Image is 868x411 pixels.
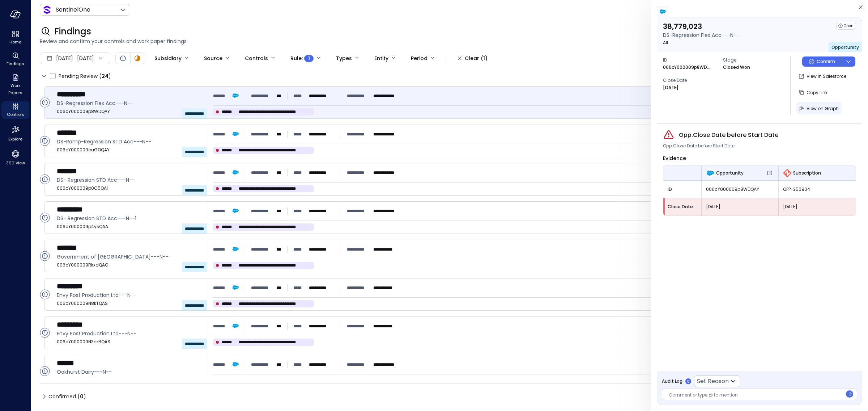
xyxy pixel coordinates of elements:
button: Clear (1) [452,52,493,64]
span: View on Graph [807,105,839,112]
span: [DATE] [783,203,851,210]
div: Source [204,52,222,64]
p: SentinelOne [56,5,90,14]
span: 006cY000009N3mRQAS [57,338,201,345]
div: Controls [1,101,29,119]
button: Confirm [802,56,841,67]
div: Button group with a nested menu [802,56,855,67]
div: Clear (1) [465,54,488,63]
span: [DATE] [56,54,73,62]
div: ( ) [77,393,86,400]
span: Findings [7,60,24,67]
span: Controls [7,111,24,118]
div: Open [40,174,50,184]
span: 360 View [6,159,25,167]
div: Rule : [290,52,314,64]
div: Open [40,213,50,223]
div: Open [119,54,127,63]
span: 006cY000009p0C5QAI [57,185,201,192]
span: Home [9,38,21,46]
span: Confirmed [48,391,86,402]
button: View in Salesforce [796,70,849,83]
span: Subscription [793,169,821,177]
span: [DATE] [706,203,774,210]
span: OPP-350904 [783,186,851,193]
p: View in Salesforce [807,73,846,80]
div: Work Papers [1,72,29,97]
p: DS-Regression Flex Acc---N-- [663,31,739,39]
img: salesforce [659,8,666,15]
p: Set Reason [697,377,729,386]
span: Evidence [663,155,686,162]
span: ID [663,56,717,64]
button: Copy Link [796,86,830,98]
p: 006cY000009p8WDQAY [663,64,714,71]
div: ( ) [99,72,111,80]
span: 006cY000009RkxdQAC [57,261,201,269]
img: Opportunity [706,169,715,177]
span: 0 [80,393,84,400]
span: Pending Review [59,70,111,82]
span: DS-Regression Flex Acc---N-- [57,99,201,107]
span: Work Papers [4,82,26,96]
div: Open [40,251,50,261]
div: Home [1,29,29,46]
span: Opp.Close Date before Start Date [679,131,778,139]
span: DS-Ramp-Regression STD Acc---N-- [57,138,201,146]
span: Stage [723,56,777,64]
span: DS- Regression STD Acc---N-- [57,176,201,184]
span: Opportunity [716,169,744,177]
div: Types [336,52,352,64]
div: 360 View [1,148,29,167]
span: 006cY000009p8WDQAY [57,108,201,115]
div: Findings [1,51,29,68]
p: Confirm [817,58,835,65]
span: 24 [102,72,109,80]
div: Explore [1,123,29,143]
span: 006cY000009p8WDQAY [706,186,774,193]
span: Government of Palm Beach County---N-- [57,253,201,261]
span: 1 [308,55,310,62]
div: Entity [374,52,388,64]
div: Open [40,289,50,299]
span: Close Date [663,77,717,84]
div: Open [40,97,50,108]
button: dropdown-icon-button [841,56,855,67]
img: Icon [43,5,51,14]
span: 006cY000009ouGOQAY [57,146,201,154]
div: In Progress [133,54,142,63]
p: Closed Won [723,64,750,71]
span: 006cY000009p4ysQAA [57,223,201,230]
p: All [663,39,739,46]
span: ID [668,186,697,193]
div: Open [40,366,50,376]
span: Audit Log [662,378,682,385]
p: 38,779,023 [663,22,739,31]
div: Open [836,22,856,30]
div: Controls [245,52,268,64]
span: Review and confirm your controls and work paper findings [40,37,859,45]
span: Copy Link [807,89,827,96]
span: 006cY000009N8kTQAS [57,300,201,307]
div: Open [40,136,50,146]
span: Envy Post Production Ltd---N-- [57,291,201,299]
span: Explore [8,135,22,143]
div: Subsidiary [154,52,182,64]
span: Opp.Close Date before Start Date [663,142,735,150]
p: [DATE] [663,84,678,91]
span: Findings [54,26,91,37]
span: Close Date [668,203,697,210]
span: DS- Regression STD Acc---N--1 [57,214,201,222]
span: Envy Post Production Ltd---N-- [57,330,201,337]
div: Open [40,328,50,338]
span: Opportunity [831,44,859,50]
div: Period [411,52,427,64]
img: Subscription [783,169,792,177]
button: View on Graph [796,102,842,114]
span: Oakhurst Dairy---N-- [57,368,201,376]
p: 0 [687,379,690,384]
